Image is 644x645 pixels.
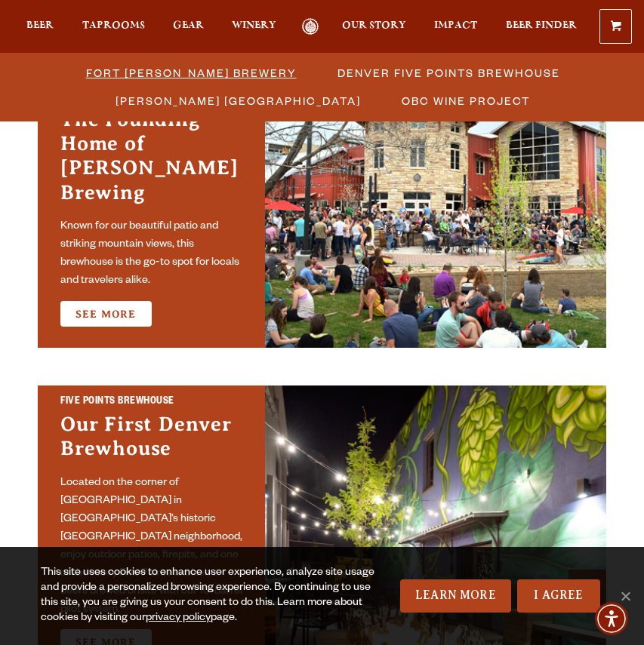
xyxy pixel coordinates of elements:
[595,602,628,635] div: Accessibility Menu
[618,588,633,604] span: No
[60,218,242,290] p: Known for our beautiful patio and striking mountain views, this brewhouse is the go-to spot for l...
[506,18,577,35] a: Beer Finder
[106,90,368,112] a: [PERSON_NAME] [GEOGRAPHIC_DATA]
[60,107,242,213] h3: The Founding Home of [PERSON_NAME] Brewing
[342,18,406,35] a: Our Story
[400,579,511,613] a: Learn More
[60,475,242,619] p: Located on the corner of [GEOGRAPHIC_DATA] in [GEOGRAPHIC_DATA]’s historic [GEOGRAPHIC_DATA] neig...
[26,18,54,35] a: Beer
[86,62,297,84] span: Fort [PERSON_NAME] Brewery
[116,90,361,112] span: [PERSON_NAME] [GEOGRAPHIC_DATA]
[265,69,606,348] img: Fort Collins Brewery & Taproom'
[506,20,577,32] span: Beer Finder
[291,18,329,35] a: Odell Home
[337,62,560,84] span: Denver Five Points Brewhouse
[173,18,204,35] a: Gear
[60,395,242,412] h2: Five Points Brewhouse
[232,20,276,32] span: Winery
[173,20,204,32] span: Gear
[82,20,145,32] span: Taprooms
[393,90,538,112] a: OBC Wine Project
[60,301,152,327] a: See More
[60,412,242,468] h3: Our First Denver Brewhouse
[434,20,477,32] span: Impact
[146,613,211,625] a: privacy policy
[232,18,276,35] a: Winery
[402,90,530,112] span: OBC Wine Project
[26,20,54,32] span: Beer
[82,18,145,35] a: Taprooms
[434,18,477,35] a: Impact
[77,62,304,84] a: Fort [PERSON_NAME] Brewery
[517,579,600,613] a: I Agree
[328,62,568,84] a: Denver Five Points Brewhouse
[41,566,382,626] div: This site uses cookies to enhance user experience, analyze site usage and provide a personalized ...
[342,20,406,32] span: Our Story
